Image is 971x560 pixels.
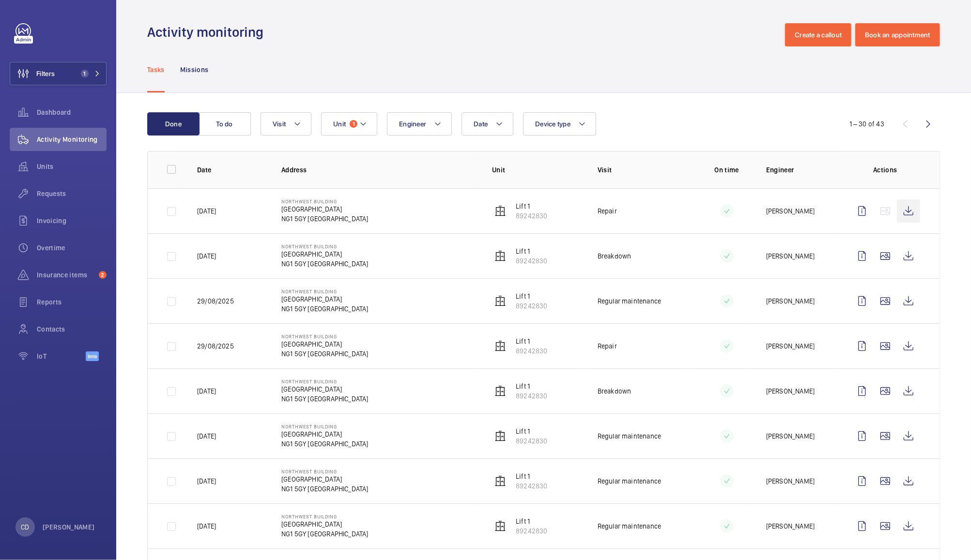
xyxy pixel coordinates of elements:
[516,246,547,256] p: Lift 1
[850,165,920,175] p: Actions
[273,120,286,128] span: Visit
[197,165,266,175] p: Date
[494,340,506,352] img: elevator.svg
[516,346,547,356] p: 89242830
[516,211,547,221] p: 89242830
[281,474,369,484] p: [GEOGRAPHIC_DATA]
[785,23,851,46] button: Create a callout
[516,201,547,211] p: Lift 1
[766,165,835,175] p: Engineer
[492,165,582,175] p: Unit
[281,165,477,175] p: Address
[598,476,661,486] p: Regular maintenance
[333,120,346,128] span: Unit
[37,107,107,117] span: Dashboard
[281,429,369,439] p: [GEOGRAPHIC_DATA]
[281,514,369,519] p: northwest building
[281,204,369,214] p: [GEOGRAPHIC_DATA]
[281,288,369,294] p: northwest building
[281,384,369,394] p: [GEOGRAPHIC_DATA]
[281,378,369,384] p: northwest building
[281,333,369,339] p: northwest building
[281,529,369,539] p: NG1 5GY [GEOGRAPHIC_DATA]
[147,23,269,41] h1: Activity monitoring
[516,291,547,301] p: Lift 1
[86,351,99,361] span: Beta
[281,214,369,224] p: NG1 5GY [GEOGRAPHIC_DATA]
[516,526,547,536] p: 89242830
[494,385,506,397] img: elevator.svg
[147,65,165,75] p: Tasks
[855,23,940,46] button: Book an appointment
[387,112,452,136] button: Engineer
[197,386,216,396] p: [DATE]
[703,165,751,175] p: On time
[281,349,369,359] p: NG1 5GY [GEOGRAPHIC_DATA]
[37,270,95,280] span: Insurance items
[516,436,547,446] p: 89242830
[350,120,357,128] span: 1
[261,112,311,136] button: Visit
[43,522,95,532] p: [PERSON_NAME]
[36,69,55,78] span: Filters
[199,112,251,136] button: To do
[516,381,547,391] p: Lift 1
[197,206,216,216] p: [DATE]
[281,259,369,269] p: NG1 5GY [GEOGRAPHIC_DATA]
[321,112,377,136] button: Unit1
[494,205,506,217] img: elevator.svg
[281,339,369,349] p: [GEOGRAPHIC_DATA]
[37,243,107,253] span: Overtime
[281,439,369,449] p: NG1 5GY [GEOGRAPHIC_DATA]
[598,386,632,396] p: Breakdown
[197,431,216,441] p: [DATE]
[598,341,617,351] p: Repair
[197,476,216,486] p: [DATE]
[598,521,661,531] p: Regular maintenance
[516,481,547,491] p: 89242830
[281,394,369,404] p: NG1 5GY [GEOGRAPHIC_DATA]
[37,297,107,307] span: Reports
[516,391,547,401] p: 89242830
[281,424,369,429] p: northwest building
[598,251,632,261] p: Breakdown
[37,189,107,198] span: Requests
[516,336,547,346] p: Lift 1
[281,249,369,259] p: [GEOGRAPHIC_DATA]
[281,519,369,529] p: [GEOGRAPHIC_DATA]
[462,112,513,136] button: Date
[766,296,815,306] p: [PERSON_NAME]
[180,65,209,75] p: Missions
[197,251,216,261] p: [DATE]
[516,301,547,311] p: 89242830
[281,243,369,249] p: northwest building
[147,112,200,136] button: Done
[766,431,815,441] p: [PERSON_NAME]
[766,206,815,216] p: [PERSON_NAME]
[99,271,107,279] span: 2
[399,120,426,128] span: Engineer
[494,295,506,307] img: elevator.svg
[37,135,107,144] span: Activity Monitoring
[516,471,547,481] p: Lift 1
[10,62,107,85] button: Filters1
[598,206,617,216] p: Repair
[281,304,369,314] p: NG1 5GY [GEOGRAPHIC_DATA]
[197,341,234,351] p: 29/08/2025
[766,476,815,486] p: [PERSON_NAME]
[474,120,488,128] span: Date
[494,475,506,487] img: elevator.svg
[494,430,506,442] img: elevator.svg
[516,426,547,436] p: Lift 1
[598,165,688,175] p: Visit
[766,386,815,396] p: [PERSON_NAME]
[849,119,884,129] div: 1 – 30 of 43
[197,521,216,531] p: [DATE]
[494,250,506,262] img: elevator.svg
[281,469,369,474] p: northwest building
[598,431,661,441] p: Regular maintenance
[37,162,107,171] span: Units
[523,112,596,136] button: Device type
[281,198,369,204] p: northwest building
[37,351,86,361] span: IoT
